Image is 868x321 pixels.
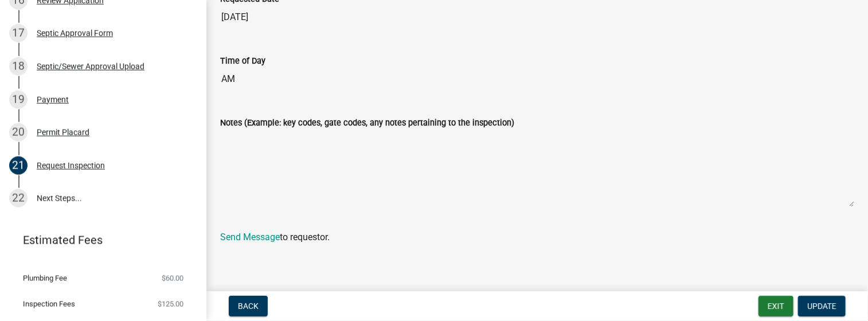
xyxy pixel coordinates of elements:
div: 20 [9,123,28,142]
div: Request Inspection [37,162,105,170]
button: Update [798,296,846,316]
div: 19 [9,91,28,109]
div: Payment [37,96,69,104]
span: Plumbing Fee [23,275,67,282]
div: 17 [9,24,28,42]
div: 21 [9,156,28,175]
div: Permit Placard [37,128,89,136]
div: 22 [9,189,28,208]
button: Back [229,296,268,316]
button: Exit [758,296,793,316]
div: 18 [9,57,28,76]
span: $60.00 [162,275,183,282]
div: Septic Approval Form [37,29,113,37]
div: Septic/Sewer Approval Upload [37,62,144,71]
label: Notes (Example: key codes, gate codes, any notes pertaining to the inspection) [220,119,514,127]
a: Estimated Fees [9,229,188,252]
label: Time of Day [220,57,265,65]
a: Send Message [220,232,280,242]
span: Update [807,302,836,311]
span: Back [238,302,259,311]
span: $125.00 [158,300,183,308]
span: Inspection Fees [23,300,75,308]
